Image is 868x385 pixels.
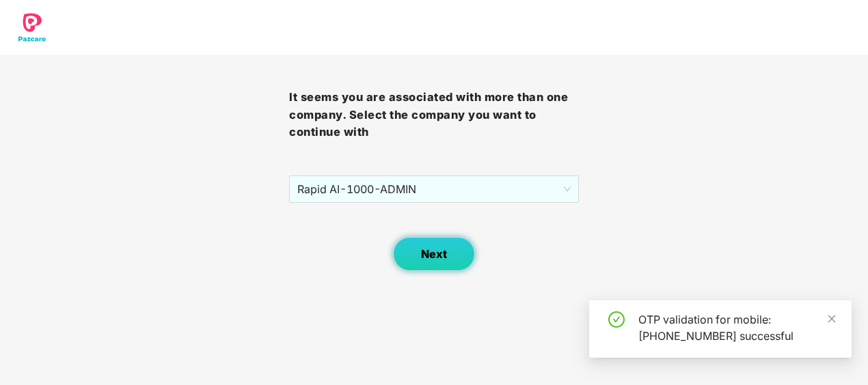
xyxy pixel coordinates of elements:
h3: It seems you are associated with more than one company. Select the company you want to continue with [289,89,578,141]
span: close [827,314,837,324]
span: Next [421,248,447,261]
div: OTP validation for mobile: [PHONE_NUMBER] successful [638,311,835,344]
span: check-circle [608,311,625,328]
button: Next [393,237,475,271]
span: Rapid AI - 1000 - ADMIN [297,176,570,202]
